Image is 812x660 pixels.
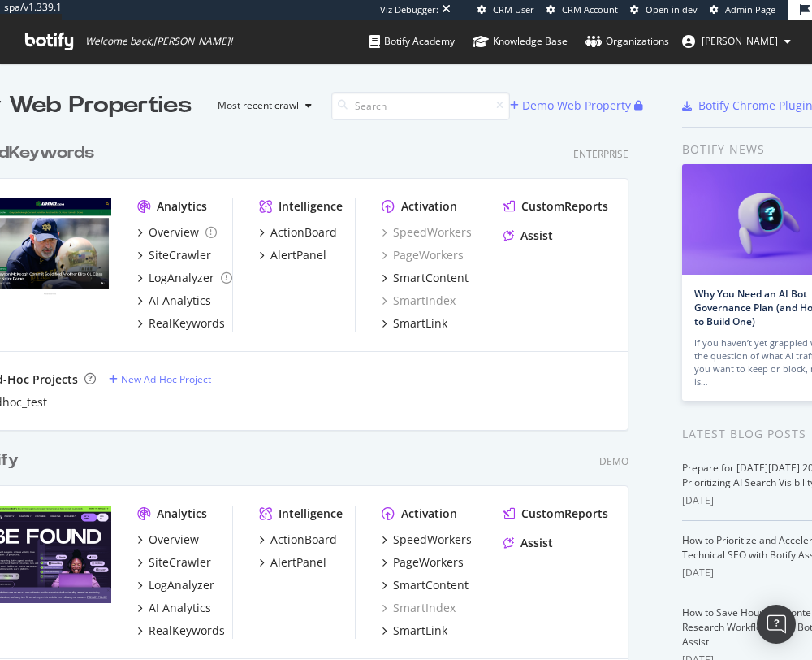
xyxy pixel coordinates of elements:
span: Welcome back, [PERSON_NAME] ! [85,35,232,48]
a: CustomReports [503,198,608,215]
div: Enterprise [573,147,628,161]
div: AI Analytics [148,600,210,616]
a: SiteCrawler [136,554,210,571]
a: Demo Web Property [510,98,634,112]
div: Intelligence [279,506,343,522]
a: Organizations [585,20,669,63]
div: Activation [400,506,456,522]
a: SmartLink [381,315,447,332]
div: CustomReports [521,506,608,522]
div: Assist [520,228,553,244]
div: Organizations [585,33,669,50]
a: Overview [136,532,198,548]
div: AlertPanel [270,247,326,263]
div: ActionBoard [270,532,337,548]
a: New Ad-Hoc Project [109,372,211,386]
div: LogAnalyzer [148,270,214,286]
div: SmartLink [392,315,447,332]
span: Admin Page [725,3,775,15]
div: Botify Academy [369,33,455,50]
div: SpeedWorkers [392,532,471,548]
a: SmartLink [381,623,447,639]
a: SmartIndex [381,600,455,616]
a: Assist [503,535,553,551]
div: RealKeywords [148,315,224,332]
a: AlertPanel [259,554,326,571]
a: PageWorkers [381,247,463,263]
div: Open Intercom Messenger [757,605,796,644]
a: SmartContent [381,270,468,286]
span: josselin [702,34,778,48]
button: Most recent crawl [205,93,318,119]
a: ActionBoard [259,224,337,241]
a: Overview [136,224,216,241]
div: Most recent crawl [218,101,299,111]
div: New Ad-Hoc Project [121,372,211,386]
div: SmartContent [392,577,468,593]
div: AlertPanel [270,554,326,571]
a: RealKeywords [136,315,224,332]
div: RealKeywords [148,623,224,639]
a: Botify Academy [369,20,455,63]
div: SiteCrawler [148,554,210,571]
div: AI Analytics [148,293,210,309]
div: Overview [148,224,198,241]
a: Assist [503,228,553,244]
a: SpeedWorkers [381,224,471,241]
div: LogAnalyzer [148,577,214,593]
input: Search [331,92,510,120]
a: SmartIndex [381,293,455,309]
a: LogAnalyzer [136,577,214,593]
a: SiteCrawler [136,247,210,263]
a: SmartContent [381,577,468,593]
div: ActionBoard [270,224,337,241]
div: Analytics [156,198,206,215]
a: AlertPanel [259,247,326,263]
div: SiteCrawler [148,247,210,263]
div: Knowledge Base [473,33,568,50]
a: CustomReports [503,506,608,522]
div: SmartLink [392,623,447,639]
div: PageWorkers [392,554,463,571]
span: CRM User [493,3,534,15]
div: Analytics [156,506,206,522]
div: Assist [520,535,553,551]
span: Open in dev [646,3,698,15]
div: Demo [599,454,628,468]
a: AI Analytics [136,293,210,309]
a: CRM User [477,3,534,16]
div: Demo Web Property [522,98,631,114]
a: AI Analytics [136,600,210,616]
div: Overview [148,532,198,548]
a: SpeedWorkers [381,532,471,548]
div: SmartContent [392,270,468,286]
button: Demo Web Property [510,93,634,119]
a: PageWorkers [381,554,463,571]
a: Admin Page [710,3,775,16]
a: ActionBoard [259,532,337,548]
div: Activation [400,198,456,215]
a: Open in dev [630,3,698,16]
div: CustomReports [521,198,608,215]
button: [PERSON_NAME] [669,28,804,54]
a: LogAnalyzer [136,270,231,286]
a: RealKeywords [136,623,224,639]
a: Knowledge Base [473,20,568,63]
span: CRM Account [562,3,618,15]
div: Intelligence [279,198,343,215]
div: Viz Debugger: [380,3,438,16]
a: CRM Account [546,3,618,16]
